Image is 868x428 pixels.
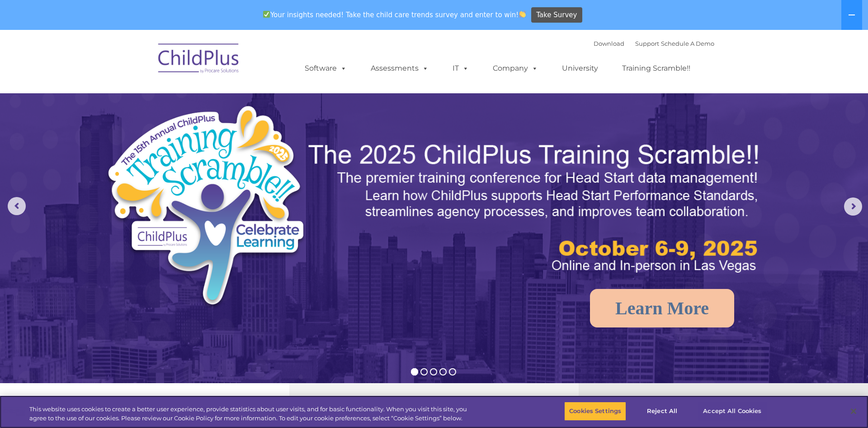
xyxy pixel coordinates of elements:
a: Company [484,59,547,77]
a: Schedule A Demo [661,40,714,47]
a: Software [296,59,356,77]
img: ChildPlus by Procare Solutions [154,37,244,82]
a: Assessments [362,59,438,77]
img: ✅ [263,11,270,18]
a: Learn More [590,289,734,327]
a: Support [635,40,659,47]
span: Phone number [126,97,164,104]
font: | [594,40,714,47]
img: 👏 [519,11,526,18]
a: IT [443,59,478,77]
button: Close [844,401,863,421]
span: Your insights needed! Take the child care trends survey and enter to win! [259,6,530,24]
a: Download [594,40,624,47]
a: Take Survey [531,7,582,23]
a: University [553,59,607,77]
div: This website uses cookies to create a better user experience, provide statistics about user visit... [29,405,477,423]
a: Training Scramble!! [613,59,699,77]
span: Last name [126,60,153,67]
button: Reject All [634,402,690,421]
span: Take Survey [536,7,577,23]
button: Cookies Settings [564,402,626,421]
button: Accept All Cookies [698,402,766,421]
